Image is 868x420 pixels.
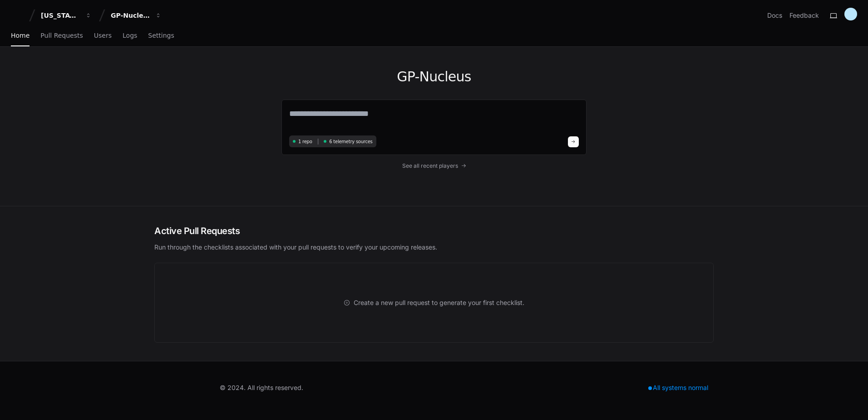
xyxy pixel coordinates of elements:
[354,298,524,307] span: Create a new pull request to generate your first checklist.
[281,162,587,170] a: See all recent players
[402,162,458,170] span: See all recent players
[40,25,83,46] a: Pull Requests
[94,25,112,46] a: Users
[111,11,150,20] div: GP-Nucleus
[329,138,372,145] span: 6 telemetry sources
[40,33,83,38] span: Pull Requests
[123,33,137,38] span: Logs
[148,25,174,46] a: Settings
[281,69,587,85] h1: GP-Nucleus
[94,33,112,38] span: Users
[11,25,30,46] a: Home
[148,33,174,38] span: Settings
[11,33,30,38] span: Home
[41,11,80,20] div: [US_STATE] Pacific
[154,225,714,237] h2: Active Pull Requests
[154,243,714,252] p: Run through the checklists associated with your pull requests to verify your upcoming releases.
[220,383,303,392] div: © 2024. All rights reserved.
[789,11,819,20] button: Feedback
[298,138,312,145] span: 1 repo
[123,25,137,46] a: Logs
[767,11,782,20] a: Docs
[107,7,165,24] button: GP-Nucleus
[37,7,95,24] button: [US_STATE] Pacific
[643,381,714,394] div: All systems normal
